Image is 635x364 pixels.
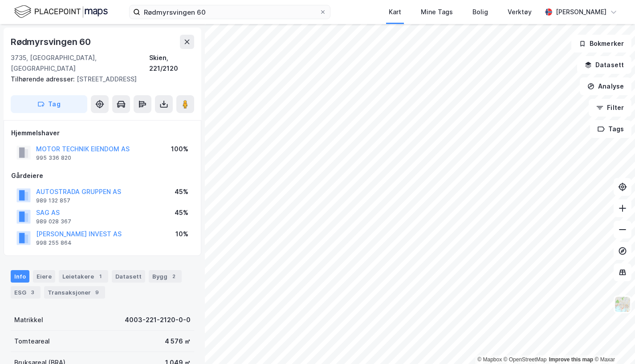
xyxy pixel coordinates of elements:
[11,286,41,299] div: ESG
[169,272,178,281] div: 2
[165,336,191,347] div: 4 576 ㎡
[11,270,29,283] div: Info
[614,296,631,313] img: Z
[590,321,635,364] iframe: Chat Widget
[11,53,149,74] div: 3735, [GEOGRAPHIC_DATA], [GEOGRAPHIC_DATA]
[556,7,607,17] div: [PERSON_NAME]
[36,239,72,247] div: 998 255 864
[11,74,187,85] div: [STREET_ADDRESS]
[571,35,631,53] button: Bokmerker
[11,170,194,181] div: Gårdeiere
[589,99,631,117] button: Filter
[11,35,93,49] div: Rødmyrsvingen 60
[477,356,502,363] a: Mapbox
[149,270,182,283] div: Bygg
[125,315,191,325] div: 4003-221-2120-0-0
[11,75,77,83] span: Tilhørende adresser:
[175,229,188,239] div: 10%
[549,356,593,363] a: Improve this map
[36,218,71,225] div: 989 028 367
[580,77,631,95] button: Analyse
[508,7,532,17] div: Verktøy
[59,270,108,283] div: Leietakere
[14,315,43,325] div: Matrikkel
[14,336,50,347] div: Tomteareal
[175,186,188,197] div: 45%
[11,128,194,138] div: Hjemmelshaver
[577,56,631,74] button: Datasett
[140,5,319,19] input: Søk på adresse, matrikkel, gårdeiere, leietakere eller personer
[36,197,70,204] div: 989 132 857
[504,356,547,363] a: OpenStreetMap
[28,288,37,297] div: 3
[11,95,87,113] button: Tag
[96,272,105,281] div: 1
[171,144,188,154] div: 100%
[44,286,105,299] div: Transaksjoner
[36,154,71,162] div: 995 336 820
[33,270,55,283] div: Eiere
[14,4,108,20] img: logo.f888ab2527a4732fd821a326f86c7f29.svg
[175,207,188,218] div: 45%
[472,7,488,17] div: Bolig
[389,7,401,17] div: Kart
[421,7,453,17] div: Mine Tags
[93,288,102,297] div: 9
[112,270,145,283] div: Datasett
[149,53,194,74] div: Skien, 221/2120
[590,120,631,138] button: Tags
